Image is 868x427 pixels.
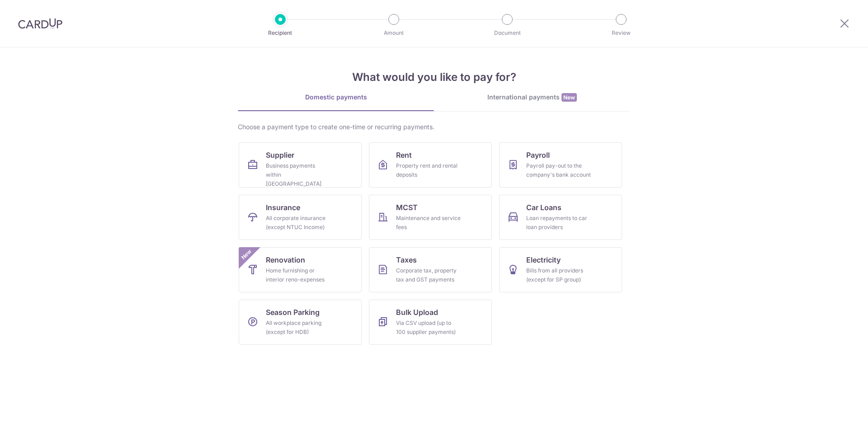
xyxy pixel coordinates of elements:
span: Insurance [266,202,300,213]
span: Taxes [396,254,417,265]
div: International payments [434,93,630,102]
span: Season Parking [266,307,320,318]
a: TaxesCorporate tax, property tax and GST payments [369,247,492,292]
span: Payroll [526,150,550,160]
p: Document [474,28,541,38]
p: Amount [360,28,427,38]
h4: What would you like to pay for? [238,69,630,85]
a: Season ParkingAll workplace parking (except for HDB) [239,300,362,345]
p: Recipient [247,28,314,38]
div: Business payments within [GEOGRAPHIC_DATA] [266,161,331,188]
a: PayrollPayroll pay-out to the company's bank account [499,142,622,188]
a: Car LoansLoan repayments to car loan providers [499,195,622,240]
span: Bulk Upload [396,307,438,318]
div: Domestic payments [238,93,434,102]
span: New [561,93,577,102]
span: Electricity [526,254,561,265]
iframe: Opens a widget where you can find more information [810,400,859,422]
div: Payroll pay-out to the company's bank account [526,161,591,179]
p: Review [588,28,655,38]
span: Rent [396,150,412,160]
a: MCSTMaintenance and service fees [369,195,492,240]
div: Property rent and rental deposits [396,161,461,179]
div: Bills from all providers (except for SP group) [526,266,591,284]
div: Loan repayments to car loan providers [526,214,591,232]
a: SupplierBusiness payments within [GEOGRAPHIC_DATA] [239,142,362,188]
div: All corporate insurance (except NTUC Income) [266,214,331,232]
a: Bulk UploadVia CSV upload (up to 100 supplier payments) [369,300,492,345]
a: ElectricityBills from all providers (except for SP group) [499,247,622,292]
a: RenovationHome furnishing or interior reno-expensesNew [239,247,362,292]
span: Renovation [266,254,305,265]
div: Home furnishing or interior reno-expenses [266,266,331,284]
span: MCST [396,202,418,213]
div: Corporate tax, property tax and GST payments [396,266,461,284]
div: Maintenance and service fees [396,214,461,232]
span: Car Loans [526,202,561,213]
div: Choose a payment type to create one-time or recurring payments. [238,122,630,131]
span: Supplier [266,150,294,160]
a: RentProperty rent and rental deposits [369,142,492,188]
div: All workplace parking (except for HDB) [266,319,331,337]
div: Via CSV upload (up to 100 supplier payments) [396,319,461,337]
span: New [239,247,254,262]
img: CardUp [18,18,62,29]
a: InsuranceAll corporate insurance (except NTUC Income) [239,195,362,240]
